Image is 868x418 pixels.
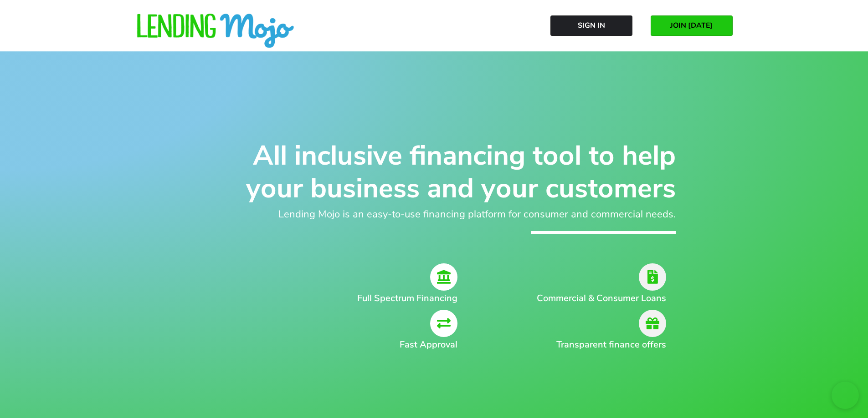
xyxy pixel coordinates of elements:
img: lm-horizontal-logo [136,14,295,49]
h2: Lending Mojo is an easy-to-use financing platform for consumer and commercial needs. [193,207,676,222]
h2: Fast Approval [234,338,458,352]
h1: All inclusive financing tool to help your business and your customers [193,139,676,205]
span: Sign In [578,21,605,30]
h2: Full Spectrum Financing [234,292,458,305]
a: Sign In [550,15,632,36]
h2: Commercial & Consumer Loans [521,292,666,305]
h2: Transparent finance offers [521,338,666,352]
a: JOIN [DATE] [651,15,733,36]
iframe: chat widget [832,382,859,409]
span: JOIN [DATE] [670,21,713,30]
